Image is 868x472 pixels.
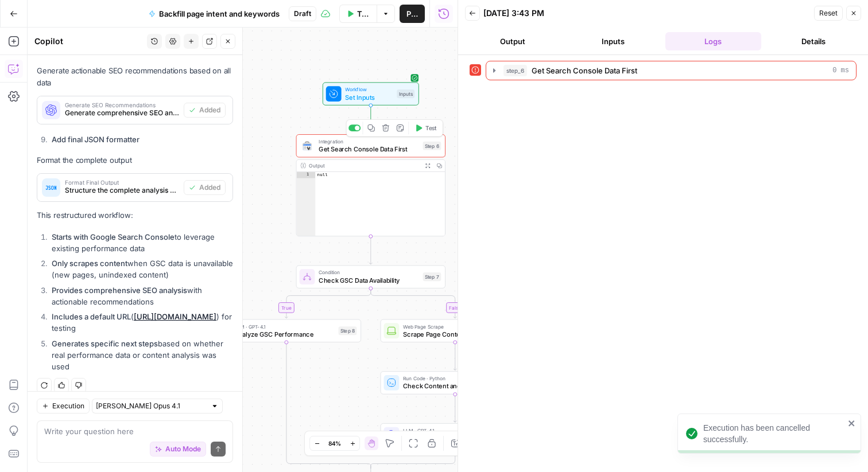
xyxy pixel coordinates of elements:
[369,236,372,264] g: Edge from step_6 to step_7
[819,8,838,18] span: Reset
[345,92,393,102] span: Set Inputs
[96,400,206,412] input: Claude Opus 4.1
[406,8,418,19] span: Publish
[357,8,370,19] span: Test Workflow
[328,439,341,448] span: 84%
[381,371,530,394] div: Run Code · PythonCheck Content and Indexability
[532,65,637,76] span: Get Search Console Data First
[199,105,220,115] span: Added
[52,135,139,144] strong: Add final JSON formatter
[37,209,233,221] p: This restructured workflow:
[665,32,761,50] button: Logs
[319,145,419,154] span: Get Search Console Data First
[397,89,414,98] div: Inputs
[371,446,455,469] g: Edge from step_11 to step_7-conditional-end
[486,61,856,80] button: 0 ms
[165,444,201,454] span: Auto Mode
[339,326,357,335] div: Step 8
[319,275,419,285] span: Check GSC Data Availability
[49,338,233,372] li: based on whether real performance data or content analysis was used
[319,138,419,145] span: Integration
[52,259,127,268] strong: Only scrapes content
[37,399,90,414] button: Execution
[37,154,233,166] p: Format the complete output
[184,103,226,118] button: Added
[848,419,856,428] button: close
[52,339,158,348] strong: Generates specific next steps
[49,231,233,254] li: to leverage existing performance data
[411,122,441,134] button: Test
[37,65,233,89] p: Generate actionable SEO recommendations based on all data
[184,180,226,195] button: Added
[381,319,530,342] div: Web Page ScrapeScrape Page Content
[309,162,418,169] div: Output
[52,312,131,321] strong: Includes a default URL
[150,442,206,457] button: Auto Mode
[766,32,862,50] button: Details
[65,108,179,118] span: Generate comprehensive SEO analysis and actionable recommendations
[381,423,530,446] div: LLM · GPT-4.1Analyze Scraped Content
[403,375,501,382] span: Run Code · Python
[303,142,312,150] img: google-search-console.svg
[294,9,311,19] span: Draft
[285,288,370,318] g: Edge from step_7 to step_8
[52,401,84,411] span: Execution
[400,5,425,23] button: Publish
[212,319,361,342] div: LLM · GPT-4.1Analyze GSC PerformanceStep 8
[403,381,501,391] span: Check Content and Indexability
[423,142,441,150] div: Step 6
[234,322,335,330] span: LLM · GPT-4.1
[296,82,445,105] div: WorkflowSet InputsInputs
[425,124,437,132] span: Test
[52,232,175,241] strong: Starts with Google Search Console
[286,342,371,469] g: Edge from step_8 to step_7-conditional-end
[65,102,179,108] span: Generate SEO Recommendations
[465,32,561,50] button: Output
[403,322,503,330] span: Web Page Scrape
[503,65,527,76] span: step_6
[296,266,445,288] div: ConditionCheck GSC Data AvailabilityStep 7
[319,268,419,276] span: Condition
[814,6,843,21] button: Reset
[423,272,441,281] div: Step 7
[403,427,502,434] span: LLM · GPT-4.1
[297,172,316,178] div: 1
[703,422,844,445] div: Execution has been cancelled successfully.
[142,5,286,23] button: Backfill page intent and keywords
[49,284,233,307] li: with actionable recommendations
[565,32,661,50] button: Inputs
[345,85,393,93] span: Workflow
[52,286,187,295] strong: Provides comprehensive SEO analysis
[403,329,503,339] span: Scrape Page Content
[34,36,144,47] div: Copilot
[832,65,849,76] span: 0 ms
[65,180,179,185] span: Format Final Output
[199,182,220,193] span: Added
[49,258,233,280] li: when GSC data is unavailable (new pages, unindexed content)
[65,185,179,196] span: Structure the complete analysis and recommendations
[49,311,233,334] li: ( ) for testing
[159,8,280,19] span: Backfill page intent and keywords
[234,329,335,339] span: Analyze GSC Performance
[296,134,445,236] div: IntegrationGet Search Console Data FirstStep 6TestOutputnull
[339,5,377,23] button: Test Workflow
[134,312,216,321] a: [URL][DOMAIN_NAME]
